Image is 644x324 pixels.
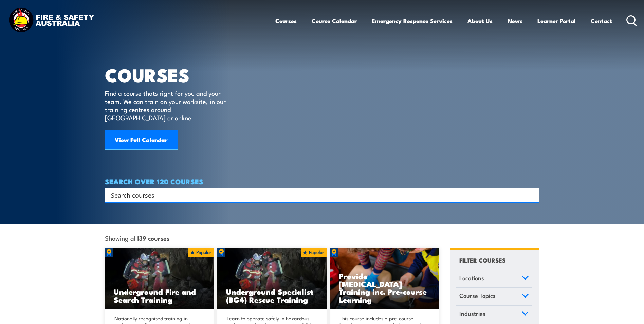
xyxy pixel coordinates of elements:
[111,190,525,200] input: Search input
[537,12,576,30] a: Learner Portal
[137,233,169,242] strong: 139 courses
[105,248,214,309] img: Underground mine rescue
[339,272,430,303] h3: Provide [MEDICAL_DATA] Training inc. Pre-course Learning
[456,306,532,323] a: Industries
[105,178,539,185] h4: SEARCH OVER 120 COURSES
[105,130,178,150] a: View Full Calendar
[112,190,526,200] form: Search form
[528,190,537,200] button: Search magnifier button
[312,12,357,30] a: Course Calendar
[275,12,297,30] a: Courses
[105,89,229,122] p: Find a course thats right for you and your team. We can train on your worksite, in our training c...
[459,255,505,265] h4: FILTER COURSES
[456,288,532,305] a: Course Topics
[217,248,327,309] img: Underground mine rescue
[372,12,453,30] a: Emergency Response Services
[508,12,522,30] a: News
[467,12,493,30] a: About Us
[591,12,612,30] a: Contact
[459,273,484,283] span: Locations
[114,288,205,303] h3: Underground Fire and Search Training
[459,309,485,318] span: Industries
[105,67,236,83] h1: COURSES
[105,234,169,241] span: Showing all
[226,288,318,303] h3: Underground Specialist (BG4) Rescue Training
[459,291,496,300] span: Course Topics
[330,248,439,309] img: Low Voltage Rescue and Provide CPR
[217,248,327,309] a: Underground Specialist (BG4) Rescue Training
[105,248,214,309] a: Underground Fire and Search Training
[456,270,532,288] a: Locations
[330,248,439,309] a: Provide [MEDICAL_DATA] Training inc. Pre-course Learning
